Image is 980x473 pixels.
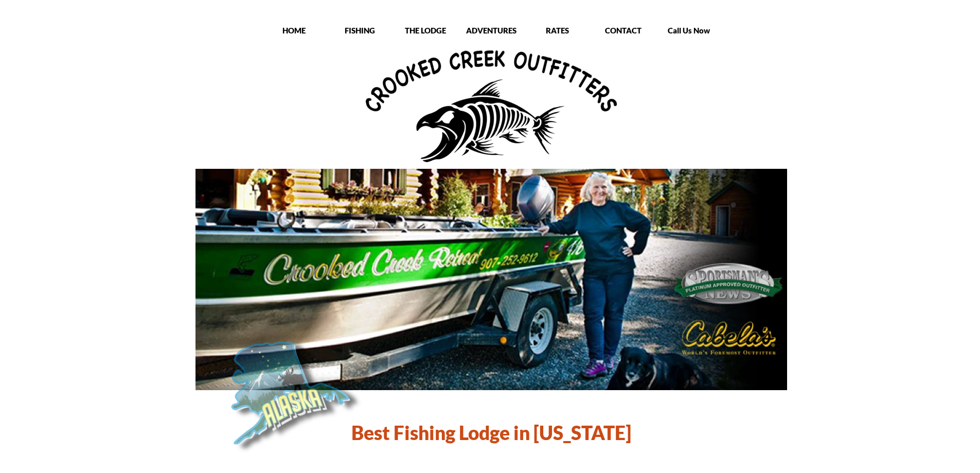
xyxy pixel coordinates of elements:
img: Crooked Creek Outfitters Logo - Alaska All-Inclusive fishing [366,50,617,162]
img: State of Alaska outline [192,312,355,454]
p: ADVENTURES [459,25,524,36]
p: FISHING [328,25,392,36]
img: Crooked Creek boat in front of lodge. [195,168,788,391]
p: HOME [262,25,326,36]
h1: Best Fishing Lodge in [US_STATE] [337,420,646,445]
p: THE LODGE [394,25,458,36]
p: CONTACT [591,25,655,36]
p: Call Us Now [657,25,721,36]
p: RATES [525,25,590,36]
